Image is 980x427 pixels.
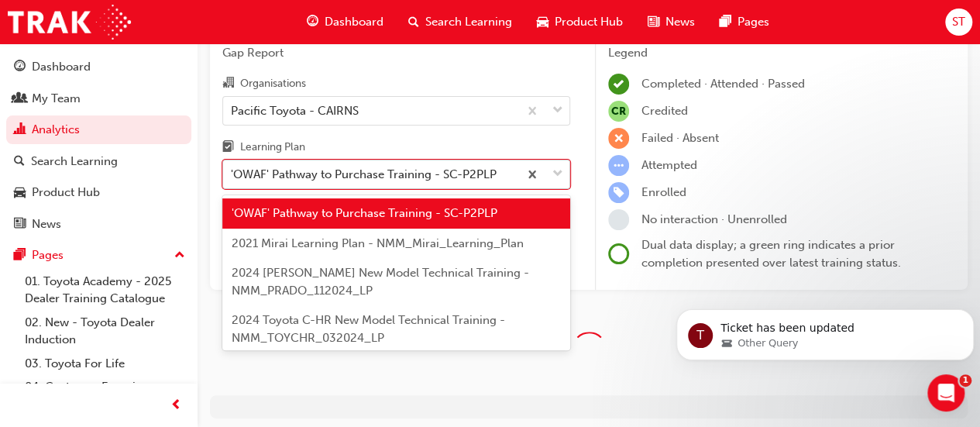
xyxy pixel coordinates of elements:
span: chart-icon [14,123,26,137]
button: Pages [6,241,191,270]
div: Dashboard [32,58,91,76]
a: Analytics [6,115,191,144]
span: Attempted [641,158,697,172]
span: learningRecordVerb_ENROLL-icon [608,182,629,203]
a: My Team [6,84,191,113]
div: 'OWAF' Pathway to Purchase Training - SC-P2PLP [231,166,497,184]
iframe: Intercom live chat [927,374,965,412]
a: 02. New - Toyota Dealer Induction [19,311,191,352]
span: Product Hub [555,13,623,31]
span: learningRecordVerb_FAIL-icon [608,128,629,149]
span: pages-icon [720,12,731,32]
span: pages-icon [14,249,26,263]
a: car-iconProduct Hub [524,6,635,38]
span: ST [952,13,965,31]
span: news-icon [14,218,26,232]
span: null-icon [608,101,629,122]
span: Credited [641,104,688,118]
a: Search Learning [6,147,191,176]
span: News [665,13,695,31]
span: up-icon [174,246,185,266]
span: Completed · Attended · Passed [641,77,805,91]
span: car-icon [537,12,548,32]
span: search-icon [14,155,25,169]
div: Pacific Toyota - CAIRNS [231,102,359,119]
a: 04. Customer Experience [19,375,191,399]
span: car-icon [14,186,26,200]
span: search-icon [408,12,419,32]
span: Dashboard [325,13,383,31]
div: Learning Plan [240,139,305,155]
span: Gap Report [222,44,570,62]
span: guage-icon [14,60,26,74]
iframe: Intercom notifications message [670,277,980,385]
span: Search Learning [425,13,512,31]
span: 2021 Mirai Learning Plan - NMM_Mirai_Learning_Plan [232,236,524,250]
span: Failed · Absent [641,131,719,145]
span: organisation-icon [222,77,234,91]
span: news-icon [648,12,659,32]
span: learningRecordVerb_NONE-icon [608,209,629,230]
button: DashboardMy TeamAnalyticsSearch LearningProduct HubNews [6,50,191,241]
div: My Team [32,90,81,108]
span: learningRecordVerb_ATTEMPT-icon [608,155,629,176]
span: prev-icon [170,396,182,415]
span: learningplan-icon [222,141,234,155]
div: Organisations [240,76,306,91]
a: Product Hub [6,178,191,207]
span: Pages [738,13,769,31]
img: Trak [8,5,131,40]
span: learningRecordVerb_COMPLETE-icon [608,74,629,95]
a: pages-iconPages [707,6,782,38]
span: Enrolled [641,185,686,199]
div: Pages [32,246,64,264]
span: 2024 Toyota C-HR New Model Technical Training - NMM_TOYCHR_032024_LP [232,313,505,345]
span: guage-icon [307,12,318,32]
span: No interaction · Unenrolled [641,212,787,226]
button: ST [945,9,972,36]
a: 01. Toyota Academy - 2025 Dealer Training Catalogue [19,270,191,311]
div: Search Learning [31,153,118,170]
span: people-icon [14,92,26,106]
a: news-iconNews [635,6,707,38]
span: down-icon [552,164,563,184]
span: Dual data display; a green ring indicates a prior completion presented over latest training status. [641,238,901,270]
div: Legend [608,44,955,62]
a: News [6,210,191,239]
a: 03. Toyota For Life [19,352,191,376]
a: guage-iconDashboard [294,6,396,38]
div: News [32,215,61,233]
span: 2024 [PERSON_NAME] New Model Technical Training - NMM_PRADO_112024_LP [232,266,529,298]
a: search-iconSearch Learning [396,6,524,38]
span: 1 [959,374,971,387]
div: Product Hub [32,184,100,201]
a: Dashboard [6,53,191,81]
span: down-icon [552,101,563,121]
span: 'OWAF' Pathway to Purchase Training - SC-P2PLP [232,206,497,220]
